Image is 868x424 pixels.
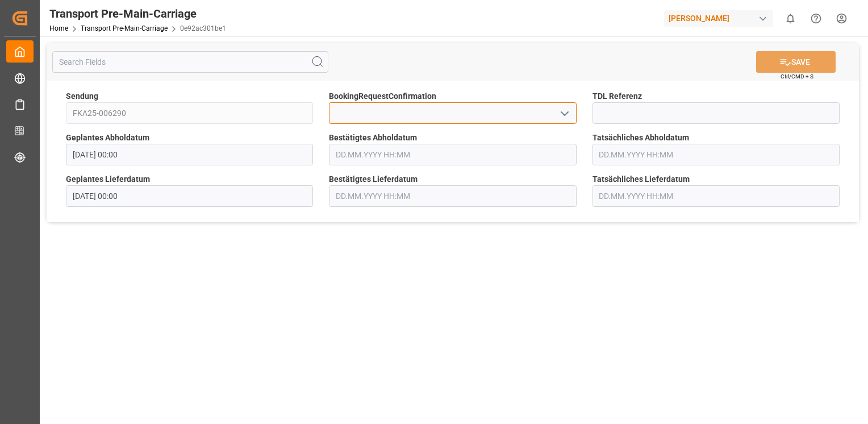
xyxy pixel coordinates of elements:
button: show 0 new notifications [778,6,803,31]
button: Help Center [803,6,829,31]
button: SAVE [756,51,836,73]
input: Search Fields [52,51,328,73]
button: [PERSON_NAME] [664,7,778,29]
a: Home [49,24,68,32]
span: BookingRequestConfirmation [329,90,436,102]
input: DD.MM.YYYY HH:MM [66,144,313,165]
span: TDL Referenz [592,90,642,102]
span: Geplantes Lieferdatum [66,173,150,185]
input: DD.MM.YYYY HH:MM [329,144,576,165]
span: Tatsächliches Lieferdatum [592,173,690,185]
span: Tatsächliches Abholdatum [592,132,689,144]
input: DD.MM.YYYY HH:MM [66,185,313,207]
span: Geplantes Abholdatum [66,132,149,144]
input: DD.MM.YYYY HH:MM [592,185,840,207]
div: [PERSON_NAME] [664,10,773,27]
span: Bestätigtes Abholdatum [329,132,417,144]
span: Bestätigtes Lieferdatum [329,173,418,185]
button: open menu [555,105,572,122]
span: Ctrl/CMD + S [781,72,813,81]
input: DD.MM.YYYY HH:MM [329,185,576,207]
div: Transport Pre-Main-Carriage [49,5,226,22]
a: Transport Pre-Main-Carriage [81,24,168,32]
span: Sendung [66,90,98,102]
input: DD.MM.YYYY HH:MM [592,144,840,165]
